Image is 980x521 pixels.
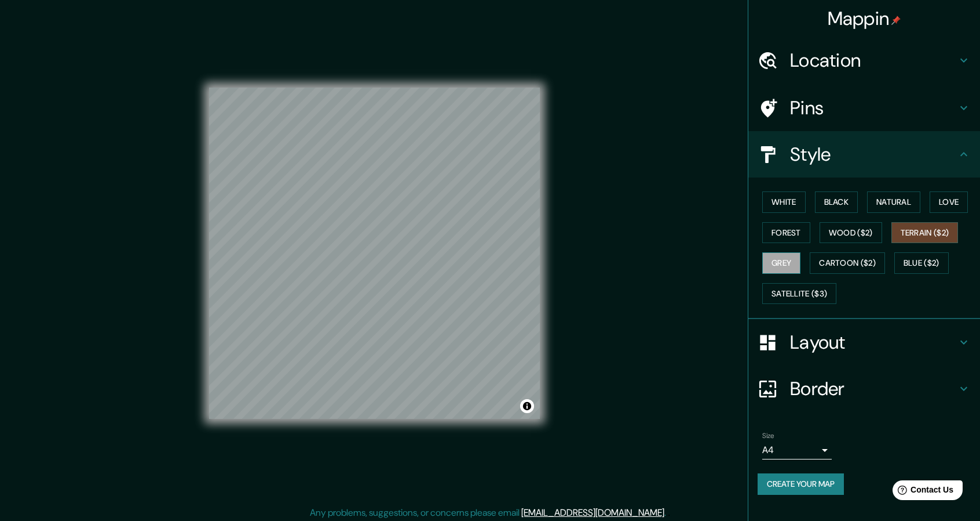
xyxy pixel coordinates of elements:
h4: Pins [790,96,957,120]
button: Cartoon ($2) [810,252,885,274]
p: Any problems, suggestions, or concerns please email . [310,506,666,520]
h4: Layout [790,331,957,354]
button: Wood ($2) [820,222,882,244]
h4: Style [790,143,957,166]
div: Location [748,37,980,84]
h4: Mappin [828,7,901,30]
button: Terrain ($2) [891,222,959,244]
button: Blue ($2) [894,252,949,274]
iframe: Help widget launcher [877,476,967,508]
div: Border [748,366,980,412]
button: Natural [867,191,920,213]
button: Grey [762,252,800,274]
canvas: Map [209,88,540,419]
button: White [762,191,806,213]
div: A4 [762,441,832,460]
div: Layout [748,319,980,366]
button: Forest [762,222,810,244]
label: Size [762,431,774,441]
button: Satellite ($3) [762,283,836,305]
div: Pins [748,85,980,131]
button: Love [930,191,968,213]
h4: Border [790,377,957,400]
a: [EMAIL_ADDRESS][DOMAIN_NAME] [521,506,664,519]
img: pin-icon.png [891,16,901,25]
button: Create your map [758,473,844,495]
div: Style [748,131,980,178]
h4: Location [790,49,957,72]
button: Black [815,191,858,213]
div: . [666,506,668,520]
button: Toggle attribution [520,399,534,413]
div: . [668,506,670,520]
